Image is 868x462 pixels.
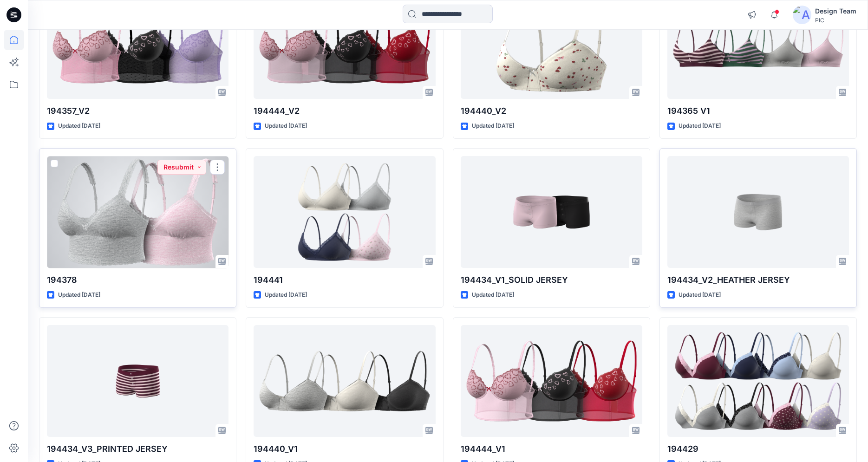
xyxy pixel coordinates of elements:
[254,104,435,117] p: 194444_V2
[265,290,307,300] p: Updated [DATE]
[461,325,642,437] a: 194444_V1
[472,121,514,131] p: Updated [DATE]
[58,121,100,131] p: Updated [DATE]
[254,156,435,268] a: 194441
[667,273,849,286] p: 194434_V2_HEATHER JERSEY
[254,273,435,286] p: 194441
[472,290,514,300] p: Updated [DATE]
[815,17,856,24] div: PIC
[254,325,435,437] a: 194440_V1
[47,104,228,117] p: 194357_V2
[461,156,642,268] a: 194434_V1_SOLID JERSEY
[265,121,307,131] p: Updated [DATE]
[47,273,228,286] p: 194378
[667,442,849,455] p: 194429
[47,442,228,455] p: 194434_V3_PRINTED JERSEY
[58,290,100,300] p: Updated [DATE]
[667,325,849,437] a: 194429
[793,6,811,24] img: avatar
[667,104,849,117] p: 194365 V1
[679,290,721,300] p: Updated [DATE]
[47,156,228,268] a: 194378
[461,273,642,286] p: 194434_V1_SOLID JERSEY
[461,104,642,117] p: 194440_V2
[254,442,435,455] p: 194440_V1
[667,156,849,268] a: 194434_V2_HEATHER JERSEY
[815,6,856,17] div: Design Team
[679,121,721,131] p: Updated [DATE]
[461,442,642,455] p: 194444_V1
[47,325,228,437] a: 194434_V3_PRINTED JERSEY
